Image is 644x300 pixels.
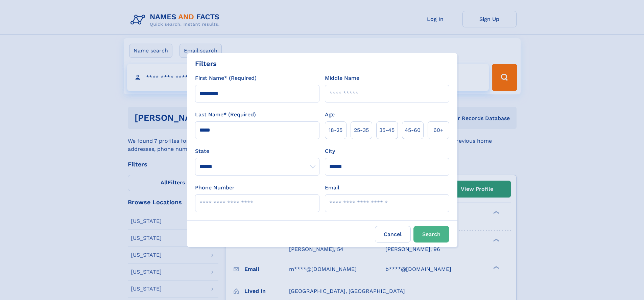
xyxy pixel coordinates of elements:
[195,59,217,69] div: Filters
[325,184,339,192] label: Email
[195,147,319,155] label: State
[195,111,256,119] label: Last Name* (Required)
[379,126,395,134] span: 35‑45
[405,126,421,134] span: 45‑60
[433,126,444,134] span: 60+
[375,226,411,243] label: Cancel
[325,74,359,82] label: Middle Name
[325,111,335,119] label: Age
[195,74,257,82] label: First Name* (Required)
[325,147,335,155] label: City
[354,126,369,134] span: 25‑35
[195,184,235,192] label: Phone Number
[413,226,449,243] button: Search
[329,126,342,134] span: 18‑25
